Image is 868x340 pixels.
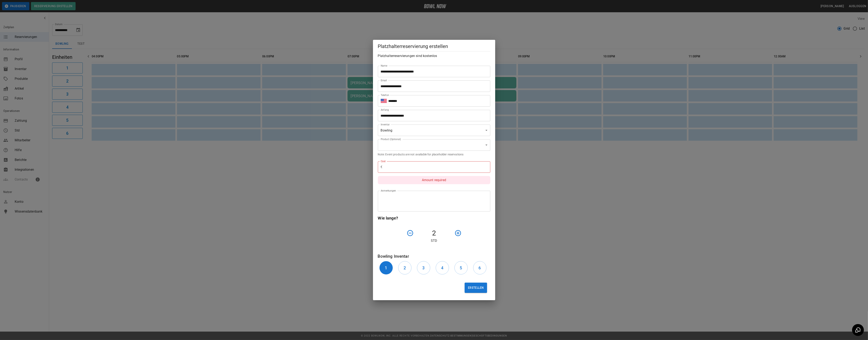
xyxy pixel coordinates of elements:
button: 6 [473,261,486,274]
p: € [381,165,383,169]
h6: Wie lange? [378,215,490,221]
h6: 3 [422,265,425,271]
input: Choose date, selected date is Sep 26, 2025 [378,110,487,121]
button: 3 [417,261,430,274]
div: Bowling [378,125,490,136]
h6: 4 [441,265,443,271]
h4: 2 [415,229,453,237]
label: Telefon [381,93,389,97]
label: Anfang [381,108,389,111]
h6: 5 [460,265,462,271]
div: ​ [378,139,490,151]
h6: Bowling Inventar [378,253,490,260]
button: Select country [381,98,387,104]
h6: 1 [385,265,387,271]
h5: Platzhalterreservierung erstellen [378,43,490,50]
button: 2 [398,261,411,274]
button: 5 [454,261,468,274]
button: Erstellen [465,283,487,293]
h6: Platzhalterreservierungen sind kostenlos [378,53,490,59]
button: 1 [380,261,393,274]
button: 4 [436,261,449,274]
p: Amount required [378,176,490,184]
p: Std [378,238,490,243]
h6: 6 [479,265,481,271]
p: Note: Event products are not available for placeholder reservations [378,152,490,156]
h6: 2 [404,265,406,271]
